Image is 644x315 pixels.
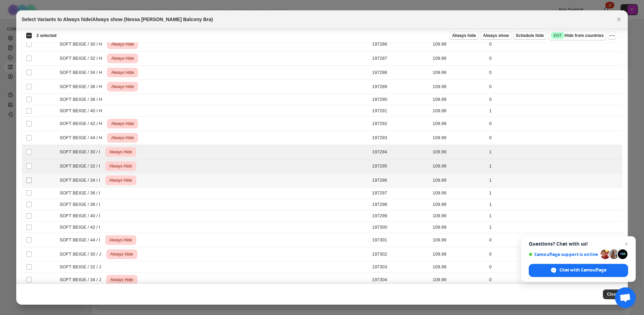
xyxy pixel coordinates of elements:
td: 0 [487,233,622,247]
td: 0 [487,94,622,105]
span: Always Hide [108,162,134,170]
td: 197297 [370,188,430,199]
td: 197290 [370,94,430,105]
td: 109.99 [430,80,487,94]
td: 109.99 [430,105,487,117]
td: 197304 [370,273,430,287]
span: SOFT BEIGE / 34 / J [60,276,105,283]
span: SOFT BEIGE / 42 / H [60,120,106,127]
span: SOFT BEIGE / 32 / H [60,55,106,62]
span: Chat with Camouflage [529,264,628,277]
td: 0 [487,51,622,66]
span: SOFT BEIGE / 30 / J [60,251,105,258]
td: 197292 [370,117,430,131]
td: 109.99 [430,117,487,131]
span: Always Hide [108,176,134,184]
td: 1 [487,222,622,233]
td: 0 [487,66,622,80]
td: 197296 [370,173,430,188]
td: 197289 [370,80,430,94]
td: 109.99 [430,173,487,188]
span: Always Hide [109,276,135,284]
button: More actions [608,31,616,40]
td: 109.99 [430,66,487,80]
span: SOFT BEIGE / 40 / H [60,107,106,114]
td: 1 [487,173,622,188]
td: 1 [487,210,622,222]
td: 197293 [370,131,430,145]
button: Always hide [449,31,479,40]
span: Always show [483,33,509,38]
td: 109.99 [430,188,487,199]
td: 197303 [370,261,430,273]
span: Schedule hide [516,33,544,38]
td: 0 [487,273,622,287]
span: SOFT BEIGE / 30 / I [60,149,104,155]
span: Always Hide [110,68,135,77]
span: ENT [554,33,562,38]
td: 197287 [370,51,430,66]
span: SOFT BEIGE / 34 / H [60,69,106,76]
span: Always Hide [108,148,134,156]
span: Always Hide [110,83,135,91]
td: 197294 [370,145,430,159]
span: SOFT BEIGE / 38 / I [60,201,104,208]
button: Schedule hide [513,31,547,40]
td: 197302 [370,247,430,261]
td: 0 [487,261,622,273]
td: 0 [487,117,622,131]
span: Questions? Chat with us! [529,241,628,247]
td: 197291 [370,105,430,117]
td: 109.99 [430,94,487,105]
td: 197286 [370,37,430,51]
span: Chat with Camouflage [559,267,606,273]
span: SOFT BEIGE / 36 / H [60,83,106,90]
span: SOFT BEIGE / 32 / J [60,264,105,270]
span: Close [607,292,618,297]
td: 1 [487,188,622,199]
td: 197288 [370,66,430,80]
td: 197301 [370,233,430,247]
span: Always Hide [109,250,135,258]
button: Always show [480,31,511,40]
span: 2 selected [37,33,57,38]
td: 197298 [370,199,430,210]
td: 197300 [370,222,430,233]
span: Always Hide [108,236,134,244]
span: Always Hide [110,54,135,63]
td: 1 [487,145,622,159]
button: Close [614,15,624,24]
span: Always Hide [110,120,135,128]
span: SOFT BEIGE / 32 / I [60,163,104,170]
span: Hide from countries [551,32,604,39]
td: 109.99 [430,261,487,273]
span: SOFT BEIGE / 42 / I [60,224,104,231]
span: Camouflage support is online [529,252,598,257]
span: Always Hide [110,40,135,48]
button: SuccessENTHide from countries [548,31,606,40]
td: 109.99 [430,145,487,159]
a: Open chat [615,287,636,308]
td: 109.99 [430,37,487,51]
td: 109.99 [430,159,487,173]
td: 109.99 [430,273,487,287]
td: 109.99 [430,247,487,261]
td: 109.99 [430,199,487,210]
td: 197299 [370,210,430,222]
td: 109.99 [430,210,487,222]
span: SOFT BEIGE / 34 / I [60,177,104,184]
span: SOFT BEIGE / 40 / I [60,212,104,219]
td: 0 [487,131,622,145]
td: 1 [487,199,622,210]
span: SOFT BEIGE / 30 / H [60,41,106,48]
span: Always hide [452,33,476,38]
span: SOFT BEIGE / 44 / I [60,237,104,244]
td: 109.99 [430,131,487,145]
span: SOFT BEIGE / 36 / I [60,190,104,197]
span: SOFT BEIGE / 44 / H [60,134,106,141]
td: 109.99 [430,222,487,233]
button: Close [603,289,623,299]
h2: Select Variants to Always hide/Always show (Nessa [PERSON_NAME] Balcony Bra) [22,16,213,23]
td: 0 [487,80,622,94]
td: 0 [487,247,622,261]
